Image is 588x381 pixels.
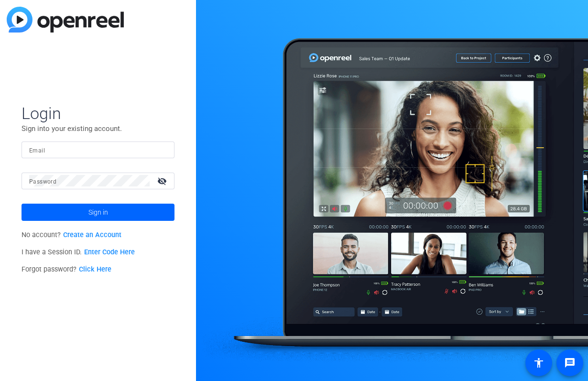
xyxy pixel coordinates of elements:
mat-icon: visibility_off [152,174,174,188]
mat-icon: message [564,357,576,369]
p: Sign into your existing account. [22,123,174,134]
span: Login [22,103,174,123]
mat-label: Email [29,147,45,154]
mat-label: Password [29,178,56,185]
mat-icon: accessibility [533,357,544,369]
a: Click Here [79,265,111,273]
img: blue-gradient.svg [7,7,124,33]
span: Forgot password? [22,265,111,273]
button: Sign in [22,204,174,221]
a: Create an Account [63,231,121,239]
input: Enter Email Address [29,144,167,155]
a: Enter Code Here [84,248,135,256]
span: Sign in [88,200,108,224]
span: No account? [22,231,121,239]
span: I have a Session ID. [22,248,135,256]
